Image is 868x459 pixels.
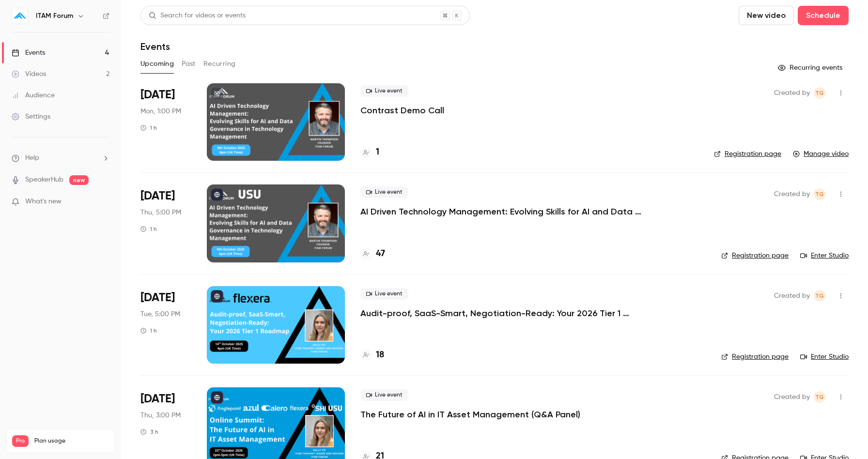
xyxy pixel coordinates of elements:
[814,87,825,99] span: Tasveer Gola
[376,247,385,260] h4: 47
[140,124,157,132] div: 1 h
[140,327,157,335] div: 1 h
[69,175,89,185] span: new
[140,83,191,161] div: Oct 6 Mon, 12:00 PM (Europe/London)
[12,69,46,79] div: Videos
[140,41,170,52] h1: Events
[814,290,825,302] span: Tasveer Gola
[800,352,849,362] a: Enter Studio
[774,60,849,76] button: Recurring events
[815,290,824,302] span: TG
[360,409,580,420] a: The Future of AI in IT Asset Management (Q&A Panel)
[360,288,408,300] span: Live event
[98,198,109,206] iframe: Noticeable Trigger
[140,428,158,436] div: 3 h
[360,105,444,116] a: Contrast Demo Call
[36,11,73,21] h6: ITAM Forum
[12,91,55,100] div: Audience
[360,389,408,401] span: Live event
[182,56,196,72] button: Past
[12,8,28,24] img: ITAM Forum
[721,352,789,362] a: Registration page
[800,251,849,260] a: Enter Studio
[12,435,29,447] span: Pro
[140,107,181,116] span: Mon, 1:00 PM
[149,11,246,21] div: Search for videos or events
[774,188,810,200] span: Created by
[360,247,385,260] a: 47
[25,175,63,185] a: SpeakerHub
[12,112,50,122] div: Settings
[739,6,794,25] button: New video
[376,146,379,159] h4: 1
[774,391,810,403] span: Created by
[12,48,45,58] div: Events
[793,149,849,159] a: Manage video
[25,153,39,163] span: Help
[814,188,825,200] span: Tasveer Gola
[140,56,174,72] button: Upcoming
[140,391,175,407] span: [DATE]
[360,307,651,319] a: Audit-proof, SaaS-Smart, Negotiation-Ready: Your 2026 Tier 1 Roadmap
[360,206,651,217] a: AI Driven Technology Management: Evolving Skills for AI and Data Governance in Technology Management
[360,349,384,362] a: 18
[714,149,781,159] a: Registration page
[360,186,408,198] span: Live event
[140,87,175,103] span: [DATE]
[140,225,157,233] div: 1 h
[721,251,789,260] a: Registration page
[815,391,824,403] span: TG
[815,87,824,99] span: TG
[25,197,62,207] span: What's new
[140,286,191,364] div: Oct 14 Tue, 4:00 PM (Europe/London)
[140,411,181,420] span: Thu, 3:00 PM
[376,349,384,362] h4: 18
[798,6,849,25] button: Schedule
[814,391,825,403] span: Tasveer Gola
[774,290,810,302] span: Created by
[140,309,180,319] span: Tue, 5:00 PM
[12,153,109,163] li: help-dropdown-opener
[140,290,175,306] span: [DATE]
[140,188,175,204] span: [DATE]
[774,87,810,99] span: Created by
[360,146,379,159] a: 1
[34,437,109,445] span: Plan usage
[140,208,181,217] span: Thu, 5:00 PM
[360,85,408,97] span: Live event
[203,56,236,72] button: Recurring
[140,184,191,262] div: Oct 9 Thu, 4:00 PM (Europe/London)
[815,188,824,200] span: TG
